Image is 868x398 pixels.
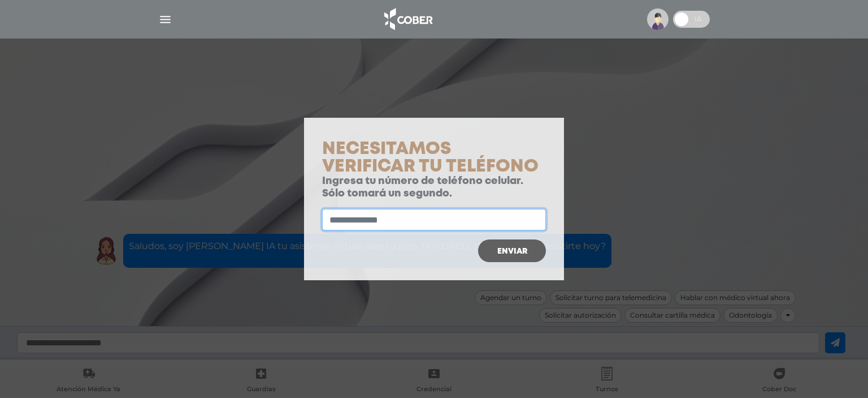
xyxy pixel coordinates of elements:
[158,12,172,27] img: Cober_menu-lines-white.svg
[647,8,669,30] img: profile-placeholder.svg
[378,6,437,33] img: logo_cober_home-white.png
[322,142,539,174] span: Necesitamos verificar tu teléfono
[322,176,546,200] p: Ingresa tu número de teléfono celular. Sólo tomará un segundo.
[497,247,527,255] span: Enviar
[478,239,546,262] button: Enviar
